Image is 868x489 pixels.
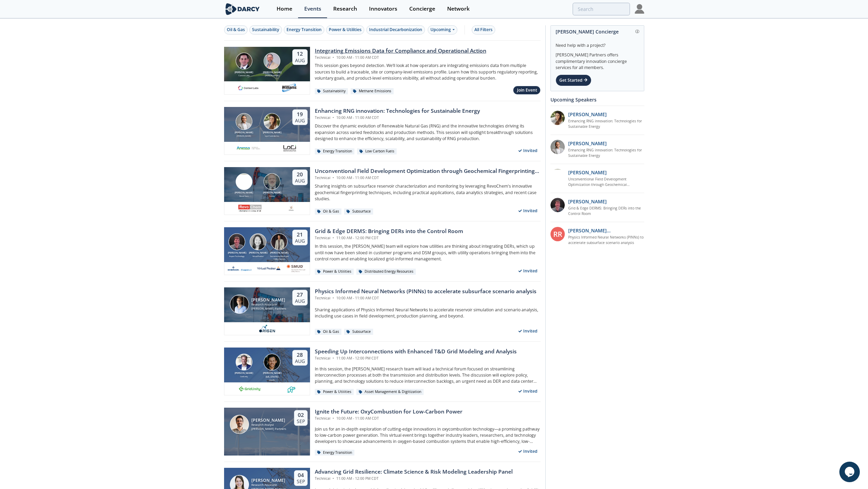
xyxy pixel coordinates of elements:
[517,87,537,93] div: Join Event
[233,191,254,195] div: [PERSON_NAME]
[224,3,261,15] img: logo-wide.svg
[332,476,335,481] span: •
[295,51,305,57] div: 12
[233,74,254,77] div: Context Labs
[326,25,364,35] button: Power & Utilities
[315,476,513,481] div: Technical 11:00 AM - 12:00 PM CDT
[224,107,541,155] a: Amir Akbari [PERSON_NAME] [PERSON_NAME] Nicole Neff [PERSON_NAME] Loci Controls Inc. 19 Aug Enhan...
[269,255,290,261] div: Sacramento Municipal Utility District.
[264,173,280,190] img: John Sinclair
[251,307,286,311] div: [PERSON_NAME] Partners
[315,88,348,94] div: Sustainability
[550,94,644,106] div: Upcoming Speakers
[356,269,416,275] div: Distributed Energy Resources
[287,204,296,213] img: ovintiv.com.png
[357,148,397,154] div: Low Carbon Fuels
[556,74,591,86] div: Get Started
[236,113,252,130] img: Amir Akbari
[315,47,486,55] div: Integrating Emissions Data for Compliance and Operational Action
[251,302,286,307] div: Research Associate
[332,55,335,60] span: •
[573,3,630,15] input: Advanced Search
[315,63,541,81] p: This session goes beyond detection. We’ll look at how operators are integrating emissions data fr...
[315,115,480,121] div: Technical 10:00 AM - 11:00 AM CDT
[257,325,277,333] img: origen.ai.png
[262,71,283,74] div: [PERSON_NAME]
[233,371,254,375] div: [PERSON_NAME]
[315,348,517,356] div: Speeding Up Interconnections with Enhanced T&D Grid Modeling and Analysis
[304,6,321,12] div: Events
[568,140,607,147] p: [PERSON_NAME]
[233,135,254,137] div: [PERSON_NAME]
[262,191,283,195] div: [PERSON_NAME]
[344,329,373,335] div: Subsurface
[224,408,541,456] a: Nicolas Lassalle [PERSON_NAME] Research Analyst [PERSON_NAME] Partners 02 Sep Ignite the Future: ...
[315,55,486,60] div: Technical 10:00 AM - 11:00 AM CDT
[351,88,394,94] div: Methane Emissions
[295,231,305,238] div: 21
[287,385,296,393] img: 336b6de1-6040-4323-9c13-5718d9811639
[264,354,280,370] img: Luigi Montana
[295,291,305,298] div: 27
[515,147,541,155] div: Invited
[315,208,342,215] div: Oil & Gas
[229,233,245,250] img: Jonathan Curtis
[568,177,644,188] a: Unconventional Field Development Optimization through Geochemical Fingerprinting Technology
[262,131,283,135] div: [PERSON_NAME]
[251,298,286,302] div: [PERSON_NAME]
[568,206,644,217] a: Grid & Edge DERMS: Bringing DERs into the Control Room
[238,204,262,213] img: revochem.com.png
[515,387,541,396] div: Invited
[224,25,248,35] button: Oil & Gas
[315,408,462,416] div: Ignite the Future: OxyCombustion for Low-Carbon Power
[568,119,644,130] a: Enhancing RNG innovation: Technologies for Sustainable Energy
[251,423,286,427] div: Research Analyst
[238,385,262,393] img: 1659894010494-gridunity-wp-logo.png
[315,287,536,296] div: Physics Informed Neural Networks (PINNs) to accelerate subsurface scenario analysis
[233,71,254,74] div: [PERSON_NAME]
[315,175,541,181] div: Technical 10:00 AM - 11:00 AM CDT
[295,111,305,118] div: 19
[344,208,373,215] div: Subsurface
[332,115,335,120] span: •
[839,462,861,482] iframe: chat widget
[264,53,280,69] img: Mark Gebbia
[315,269,354,275] div: Power & Utilities
[251,483,286,487] div: Research Associate
[329,27,362,33] div: Power & Utilities
[251,478,286,483] div: [PERSON_NAME]
[295,238,305,244] div: Aug
[332,296,335,300] span: •
[369,27,422,33] div: Industrial Decarbonization
[515,447,541,456] div: Invited
[556,38,639,49] div: Need help with a project?
[568,111,607,118] p: [PERSON_NAME]
[409,6,435,12] div: Concierge
[224,227,541,275] a: Jonathan Curtis [PERSON_NAME] Aspen Technology Brenda Chew [PERSON_NAME] Virtual Peaker Yevgeniy ...
[315,123,541,142] p: Discover the dynamic evolution of Renewable Natural Gas (RNG) and the innovative technologies dri...
[228,264,252,273] img: cb84fb6c-3603-43a1-87e3-48fd23fb317a
[262,74,283,77] div: [PERSON_NAME]
[550,169,565,183] img: 2k2ez1SvSiOh3gKHmcgF
[224,287,541,335] a: Juan Mayol [PERSON_NAME] Research Associate [PERSON_NAME] Partners 27 Aug Physics Informed Neural...
[315,107,480,115] div: Enhancing RNG innovation: Technologies for Sustainable Energy
[474,27,492,33] div: All Filters
[236,53,252,69] img: Nathan Brawn
[224,348,541,395] a: Brian Fitzsimons [PERSON_NAME] GridUnity Luigi Montana [PERSON_NAME][US_STATE] envelio 28 Aug Spe...
[295,352,305,358] div: 28
[315,235,463,241] div: Technical 11:00 AM - 12:00 PM CDT
[295,298,305,304] div: Aug
[568,169,607,176] p: [PERSON_NAME]
[369,6,397,12] div: Innovators
[315,329,342,335] div: Oil & Gas
[226,251,248,255] div: [PERSON_NAME]
[315,243,541,262] p: In this session, the [PERSON_NAME] team will explore how utilities are thinking about integrating...
[315,148,355,154] div: Energy Transition
[333,6,357,12] div: Research
[297,478,305,485] div: Sep
[262,379,283,381] div: envelio
[297,472,305,479] div: 04
[635,30,639,33] img: information.svg
[295,118,305,124] div: Aug
[332,235,335,240] span: •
